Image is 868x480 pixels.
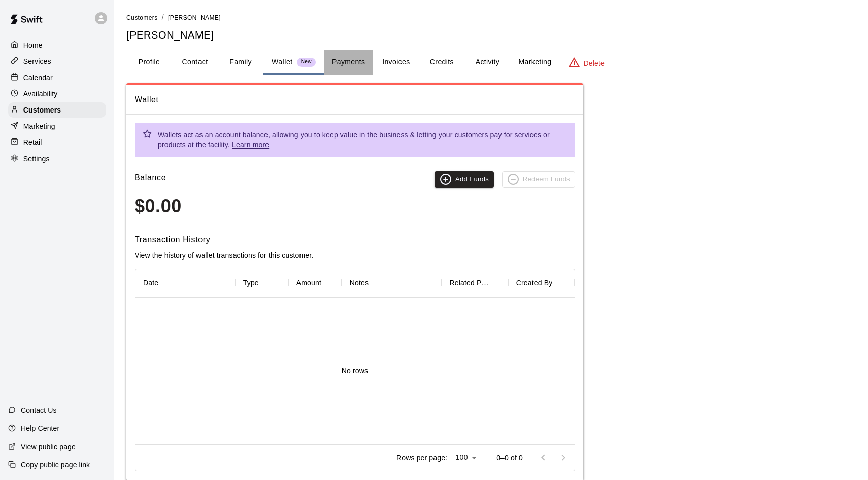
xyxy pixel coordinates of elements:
div: Type [235,269,288,297]
a: Home [8,38,106,53]
button: Activity [464,50,510,75]
a: Availability [8,86,106,101]
div: Amount [288,269,342,297]
p: Contact Us [21,405,57,415]
p: Wallet [272,57,293,67]
p: View public page [21,441,76,452]
p: 0–0 of 0 [496,453,523,463]
div: Amount [296,269,321,297]
div: No rows [135,298,575,444]
div: Created By [508,269,575,297]
button: Contact [172,50,218,75]
button: Add Funds [435,171,494,188]
button: Sort [552,276,566,290]
button: Invoices [373,50,419,75]
div: Notes [350,269,369,297]
button: Profile [126,50,172,75]
p: Retail [23,137,42,147]
p: Marketing [23,121,55,131]
h3: $0.00 [135,196,575,217]
button: Payments [324,50,373,75]
span: Customers [126,14,158,21]
p: Delete [584,58,605,68]
p: Services [23,56,51,66]
button: Sort [321,276,336,290]
div: Date [143,269,158,297]
div: basic tabs example [126,50,856,75]
button: Sort [259,276,273,290]
h6: Balance [135,171,166,188]
nav: breadcrumb [126,12,856,23]
a: Learn more [232,141,269,149]
p: Rows per page: [396,453,447,463]
p: Availability [23,89,58,99]
p: Home [23,40,43,50]
a: Settings [8,151,106,166]
button: Marketing [510,50,559,75]
p: View the history of wallet transactions for this customer. [135,250,575,261]
div: Created By [516,269,553,297]
p: Copy public page link [21,460,90,470]
span: [PERSON_NAME] [168,14,221,21]
button: Family [218,50,263,75]
li: / [162,12,164,23]
h5: [PERSON_NAME] [126,28,856,42]
button: Sort [491,276,505,290]
div: 100 [451,450,480,465]
a: Customers [126,13,158,21]
p: Calendar [23,72,53,83]
div: Notes [342,269,442,297]
button: Sort [369,276,383,290]
button: Credits [419,50,464,75]
span: Wallet [135,93,575,106]
p: Help Center [21,423,59,433]
div: Type [243,269,259,297]
div: Date [135,269,235,297]
button: Sort [158,276,173,290]
a: Retail [8,135,106,150]
p: Customers [23,105,61,115]
div: Related Payment ID [442,269,508,297]
p: Settings [23,154,50,164]
h6: Transaction History [135,233,575,246]
a: Customers [8,102,106,118]
div: Related Payment ID [450,269,491,297]
div: Wallets act as an account balance, allowing you to keep value in the business & letting your cust... [158,126,567,154]
span: New [297,59,316,65]
a: Calendar [8,70,106,85]
a: Marketing [8,119,106,134]
a: Services [8,54,106,69]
